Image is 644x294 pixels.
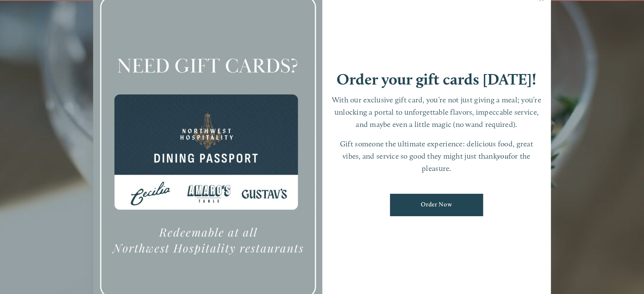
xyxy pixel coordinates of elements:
[390,194,483,216] a: Order Now
[497,151,509,160] em: you
[331,94,543,130] p: With our exclusive gift card, you’re not just giving a meal; you’re unlocking a portal to unforge...
[331,138,543,174] p: Gift someone the ultimate experience: delicious food, great vibes, and service so good they might...
[337,71,536,87] h1: Order your gift cards [DATE]!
